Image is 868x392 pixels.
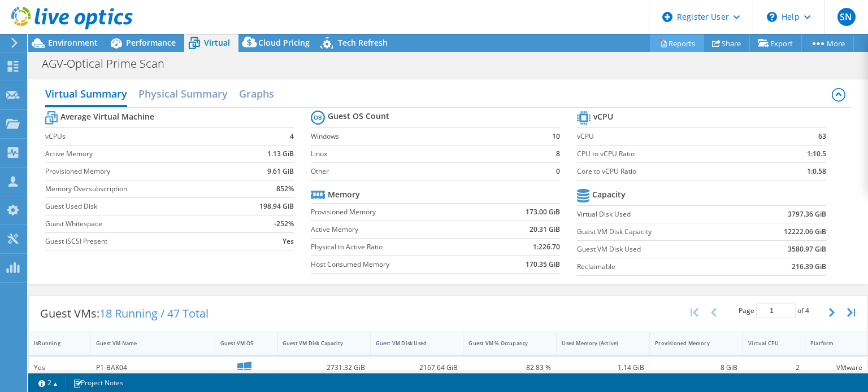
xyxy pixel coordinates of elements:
div: 8 GiB [655,362,737,374]
label: Provisioned Memory [45,166,235,177]
div: 2167.64 GiB [376,362,458,374]
b: Guest OS Count [328,111,389,122]
label: Core to vCPU Ratio [577,166,769,177]
b: 173.00 GiB [526,206,560,218]
label: vCPUs [45,131,235,142]
span: Tech Refresh [338,37,388,48]
b: 1:10.5 [807,148,826,160]
b: 1:0.58 [807,166,826,177]
div: 1.14 GiB [562,362,644,374]
b: 0 [556,166,560,177]
span: Cloud Pricing [258,37,310,48]
label: Guest VM Disk Capacity [577,226,740,237]
span: SN [837,8,856,26]
label: vCPU [577,131,769,142]
label: Physical to Active Ratio [311,241,488,253]
label: Linux [311,148,537,160]
div: Guest VM Disk Capacity [283,340,351,347]
a: Export [749,34,802,52]
span: 18 Running / 47 Total [99,306,209,321]
span: 4 [805,306,809,315]
label: Windows [311,131,537,142]
b: 8 [556,148,560,160]
span: Environment [48,37,98,48]
b: 170.35 GiB [526,259,560,270]
b: 198.94 GiB [259,201,294,212]
a: Project Notes [65,376,131,390]
h2: Physical Summary [138,82,228,105]
b: 4 [290,131,294,142]
b: 216.39 GiB [792,261,826,272]
span: Virtual [204,37,230,48]
b: Capacity [592,189,626,200]
div: Platform [810,340,849,347]
label: Host Consumed Memory [311,259,488,270]
b: 63 [818,131,826,142]
span: Performance [126,37,176,48]
b: 3797.36 GiB [788,209,826,220]
span: Page of [739,303,809,318]
b: vCPU [593,111,613,122]
div: 82.83 % [468,362,551,374]
a: Reports [650,34,704,52]
b: 1:226.70 [533,241,560,253]
div: Used Memory (Active) [562,340,631,347]
label: Active Memory [45,148,235,160]
label: Reclaimable [577,261,740,272]
h1: AGV-Optical Prime Scan [37,58,182,70]
div: VMware [810,362,862,374]
div: IsRunning [34,340,72,347]
b: 852% [276,183,294,195]
b: Average Virtual Machine [60,111,154,122]
b: -252% [274,218,294,230]
div: Guest VM Disk Used [376,340,445,347]
h2: Virtual Summary [45,82,127,107]
div: P1-BAK04 [96,362,210,374]
label: CPU to vCPU Ratio [577,148,769,160]
b: 9.61 GiB [267,166,294,177]
label: Virtual Disk Used [577,209,740,220]
div: Provisioned Memory [655,340,724,347]
label: Guest VM Disk Used [577,244,740,255]
h2: Graphs [239,82,274,105]
b: 1.13 GiB [267,148,294,160]
div: Guest VM OS [220,340,258,347]
div: Guest VM % Occupancy [468,340,537,347]
div: Guest VMs: [29,296,220,331]
b: Memory [328,189,360,200]
a: 2 [31,376,66,390]
label: Provisioned Memory [311,206,488,218]
div: 2731.32 GiB [283,362,365,374]
label: Active Memory [311,224,488,235]
label: Guest Whitespace [45,218,235,230]
label: Guest Used Disk [45,201,235,212]
div: Guest VM Name [96,340,196,347]
b: 20.31 GiB [530,224,560,235]
label: Other [311,166,537,177]
b: 3580.97 GiB [788,244,826,255]
svg: \n [767,12,777,22]
div: Virtual CPU [748,340,786,347]
b: Yes [283,236,294,247]
label: Memory Oversubscription [45,183,235,195]
div: 2 [748,362,800,374]
a: Share [704,34,750,52]
b: 12222.06 GiB [784,226,826,237]
a: More [801,34,854,52]
b: 10 [552,131,560,142]
input: jump to page [756,303,796,318]
label: Guest iSCSI Present [45,236,235,247]
div: Yes [34,362,85,374]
